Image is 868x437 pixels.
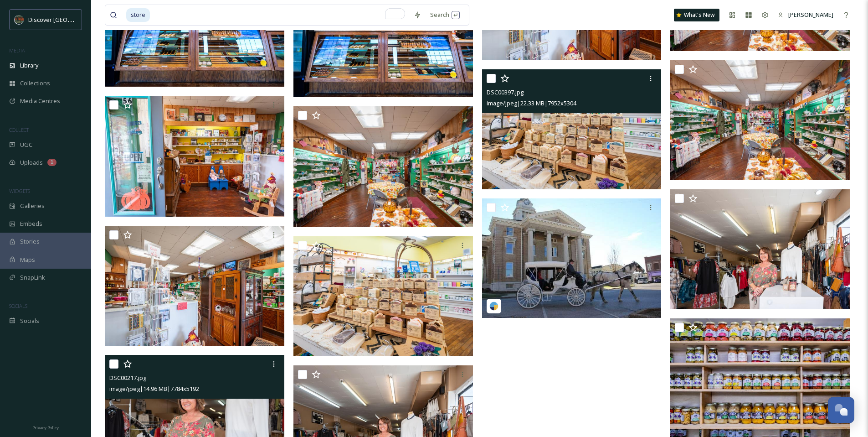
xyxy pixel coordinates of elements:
[20,202,45,210] span: Galleries
[32,421,59,432] a: Privacy Policy
[773,6,838,24] a: [PERSON_NAME]
[20,273,45,282] span: SnapLink
[487,99,576,107] span: image/jpeg | 22.33 MB | 7952 x 5304
[20,61,38,70] span: Library
[9,126,29,133] span: COLLECT
[20,158,43,167] span: Uploads
[482,198,662,318] img: visitduboiscounty_18240114961144902.jpg
[293,106,475,228] img: DSC00492.jpg
[426,6,464,24] div: Search
[126,8,150,21] span: store
[28,15,142,24] span: Discover [GEOGRAPHIC_DATA][US_STATE]
[9,302,27,309] span: SOCIALS
[293,236,473,356] img: DSC00396.jpg
[20,237,40,246] span: Stories
[670,60,850,180] img: DSC00491.jpg
[105,96,286,217] img: DSC00483.jpg
[20,219,42,228] span: Embeds
[20,97,60,105] span: Media Centres
[489,302,498,311] img: snapsea-logo.png
[670,189,850,309] img: DSC00213.jpg
[9,187,30,194] span: WIDGETS
[109,385,199,393] span: image/jpeg | 14.96 MB | 7784 x 5192
[47,159,56,166] div: 1
[487,88,524,96] span: DSC00397.jpg
[15,15,24,24] img: SIN-logo.svg
[828,397,854,423] button: Open Chat
[105,226,284,346] img: DSC00489.jpg
[32,425,59,431] span: Privacy Policy
[482,69,662,189] img: DSC00397.jpg
[20,317,39,325] span: Socials
[9,47,25,54] span: MEDIA
[20,79,50,88] span: Collections
[788,10,833,19] span: [PERSON_NAME]
[151,5,409,25] input: To enrich screen reader interactions, please activate Accessibility in Grammarly extension settings
[20,140,32,149] span: UGC
[109,374,146,382] span: DSC00217.jpg
[674,9,719,21] a: What's New
[20,255,35,264] span: Maps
